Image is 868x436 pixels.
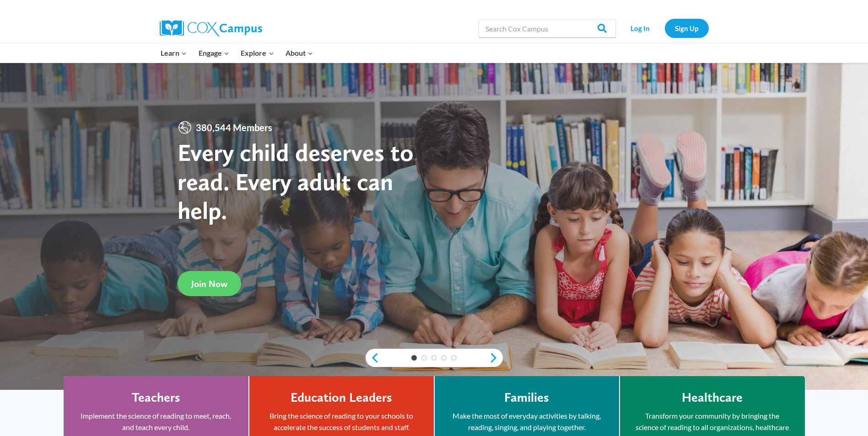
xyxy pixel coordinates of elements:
[665,19,709,37] a: Sign Up
[199,47,229,59] span: Engage
[620,19,709,37] nav: Secondary Navigation
[161,47,187,59] span: Learn
[155,43,319,63] nav: Primary Navigation
[448,410,605,433] p: Make the most of everyday activities by talking, reading, singing, and playing together.
[286,47,313,59] span: About
[620,19,660,37] a: Log In
[241,47,274,59] span: Explore
[411,355,417,361] a: 1
[431,355,437,361] a: 3
[160,20,262,37] img: Cox Campus
[504,390,549,405] h4: Families
[366,349,503,367] div: content slider buttons
[682,390,743,405] h4: Healthcare
[291,390,392,405] h4: Education Leaders
[178,271,241,296] a: Join Now
[178,138,414,225] strong: Every child deserves to read. Every adult can help.
[263,410,420,433] p: Bring the science of reading to your schools to accelerate the success of students and staff.
[132,390,180,405] h4: Teachers
[366,352,379,363] a: previous
[479,19,616,37] input: Search Cox Campus
[451,355,457,361] a: 5
[77,410,235,433] p: Implement the science of reading to meet, reach, and teach every child.
[192,120,276,135] span: 380,544 Members
[441,355,447,361] a: 4
[421,355,427,361] a: 2
[489,352,503,363] a: next
[191,278,227,289] span: Join Now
